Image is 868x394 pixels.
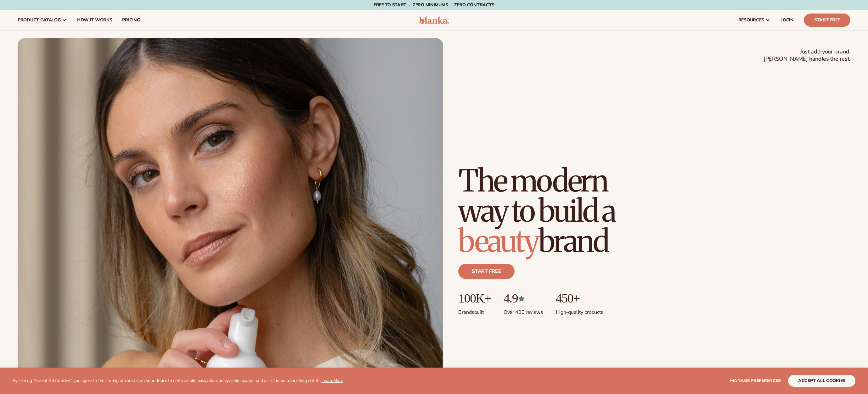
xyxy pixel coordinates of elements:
span: Manage preferences [730,378,781,384]
span: product catalog [18,18,61,23]
span: pricing [122,18,140,23]
img: logo [419,16,449,24]
span: LOGIN [781,18,794,23]
a: pricing [117,10,145,30]
a: Start Free [804,14,850,27]
h1: The modern way to build a brand [458,166,660,256]
button: Manage preferences [730,375,781,387]
p: High-quality products [556,305,603,316]
a: Start free [458,264,515,279]
p: By clicking "Accept All Cookies", you agree to the storing of cookies on your device to enhance s... [13,378,343,384]
p: 450+ [556,291,603,305]
a: Learn More [321,378,343,384]
p: Over 400 reviews [504,305,543,316]
p: 4.9 [504,291,543,305]
p: Brands built [458,305,491,316]
span: How It Works [77,18,112,23]
p: 100K+ [458,291,491,305]
span: Free to start · ZERO minimums · ZERO contracts [374,2,494,8]
a: How It Works [72,10,117,30]
button: accept all cookies [788,375,855,387]
a: LOGIN [775,10,799,30]
span: resources [738,18,764,23]
span: beauty [458,222,538,260]
a: resources [733,10,775,30]
a: product catalog [13,10,72,30]
span: Just add your brand. [PERSON_NAME] handles the rest. [764,48,850,63]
